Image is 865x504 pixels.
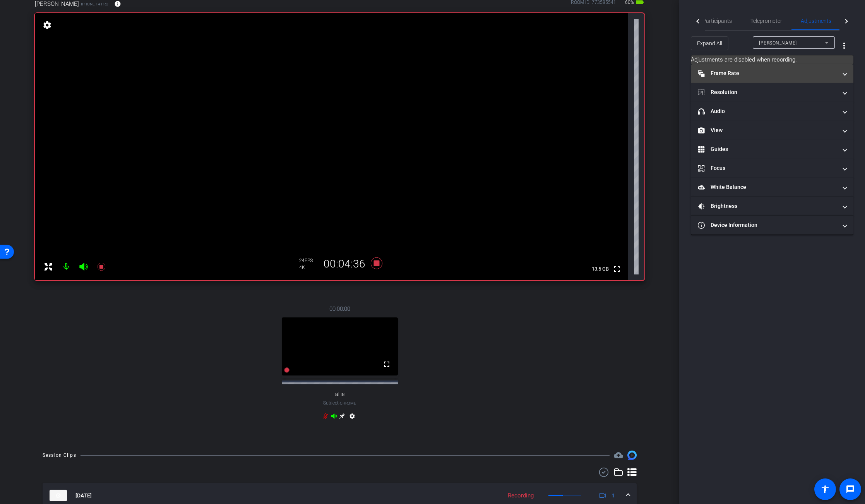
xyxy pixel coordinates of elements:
[698,164,837,172] mat-panel-title: Focus
[839,41,849,50] mat-icon: more_vert
[691,121,853,140] mat-expansion-panel-header: View
[614,451,623,460] span: Destinations for your clips
[691,216,853,235] mat-expansion-panel-header: Device Information
[698,69,837,77] mat-panel-title: Frame Rate
[698,107,837,115] mat-panel-title: Audio
[801,18,831,24] span: Adjustments
[335,391,344,398] span: allie
[627,451,637,460] img: Session clips
[382,360,391,369] mat-icon: fullscreen
[691,178,853,197] mat-expansion-panel-header: White Balance
[348,413,357,422] mat-icon: settings
[691,83,853,102] mat-expansion-panel-header: Resolution
[299,264,319,271] div: 4K
[50,490,67,501] img: thumb-nail
[329,305,350,313] span: 00:00:00
[846,485,855,494] mat-icon: message
[114,0,121,7] mat-icon: info
[698,145,837,153] mat-panel-title: Guides
[299,257,319,264] div: 24
[42,21,53,30] mat-icon: settings
[698,183,837,191] mat-panel-title: White Balance
[691,64,853,83] mat-expansion-panel-header: Frame Rate
[691,36,728,50] button: Expand All
[81,1,108,7] span: iPhone 14 Pro
[691,197,853,216] mat-expansion-panel-header: Brightness
[340,401,356,405] span: Chrome
[820,485,830,494] mat-icon: accessibility
[750,18,782,24] span: Teleprompter
[691,159,853,178] mat-expansion-panel-header: Focus
[697,36,722,51] span: Expand All
[691,140,853,159] mat-expansion-panel-header: Guides
[323,399,356,406] span: Subject
[698,126,837,134] mat-panel-title: View
[691,55,853,64] mat-card: Adjustments are disabled when recording.
[691,102,853,121] mat-expansion-panel-header: Audio
[835,36,853,55] button: More Options for Adjustments Panel
[339,400,340,406] span: -
[611,492,615,500] span: 1
[612,264,622,274] mat-icon: fullscreen
[589,264,611,274] span: 13.5 GB
[43,451,76,459] div: Session Clips
[305,258,313,263] span: FPS
[759,40,797,46] span: [PERSON_NAME]
[614,451,623,460] mat-icon: cloud_upload
[319,257,370,271] div: 00:04:36
[504,491,538,500] div: Recording
[698,88,837,96] mat-panel-title: Resolution
[702,18,732,24] span: Participants
[698,202,837,210] mat-panel-title: Brightness
[698,221,837,229] mat-panel-title: Device Information
[75,492,92,500] span: [DATE]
